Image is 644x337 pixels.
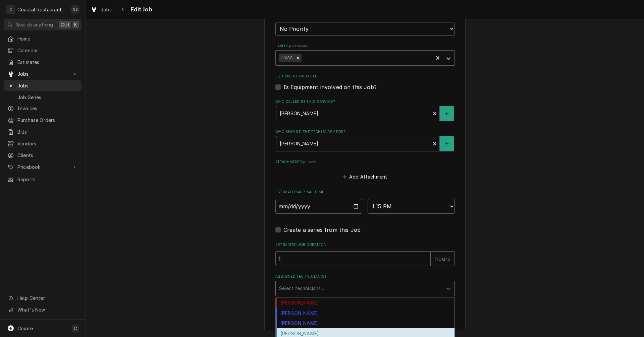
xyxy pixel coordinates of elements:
[17,105,78,112] span: Invoices
[17,6,67,13] div: Coastal Restaurant Repair
[17,70,68,77] span: Jobs
[4,304,82,315] a: Go to What's New
[61,21,69,28] span: Ctrl
[283,226,361,234] label: Create a series from this Job
[276,297,454,308] div: [PERSON_NAME]
[17,163,68,171] span: Pricebook
[276,318,454,329] div: [PERSON_NAME]
[74,325,77,332] span: C
[368,199,455,214] select: Time Select
[17,294,77,301] span: Help Center
[275,159,455,165] label: Attachments
[17,117,78,124] span: Purchase Orders
[275,274,455,296] div: Assigned Technician(s)
[445,111,449,116] svg: Create New Contact
[4,174,82,185] a: Reports
[445,141,449,146] svg: Create New Contact
[275,274,455,279] label: Assigned Technician(s)
[275,159,455,182] div: Attachments
[70,5,80,14] div: CS
[17,94,78,101] span: Job Series
[275,199,363,214] input: Date
[4,161,82,173] a: Go to Pricebook
[4,115,82,126] a: Purchase Orders
[275,190,455,195] label: Estimated Arrival Time
[275,190,455,213] div: Estimated Arrival Time
[275,13,455,35] div: Priority
[4,103,82,114] a: Invoices
[17,306,77,313] span: What's New
[275,44,455,49] label: Labels
[128,5,152,14] span: Edit Job
[4,45,82,56] a: Calendar
[4,57,82,68] a: Estimates
[4,80,82,91] a: Jobs
[70,5,80,14] div: Chris Sockriter's Avatar
[17,326,33,331] span: Create
[17,176,78,183] span: Reports
[275,74,455,91] div: Equipment Expected
[17,59,78,66] span: Estimates
[294,54,302,62] div: Remove HVAC
[440,136,454,151] button: Create New Contact
[4,150,82,161] a: Clients
[303,160,316,164] span: ( if any )
[275,129,455,135] label: Who should the tech(s) ask for?
[118,4,128,15] button: Navigate back
[17,35,78,42] span: Home
[17,128,78,135] span: Bills
[440,106,454,121] button: Create New Contact
[275,99,455,105] label: Who called in this service?
[4,126,82,137] a: Bills
[17,47,78,54] span: Calendar
[16,21,53,28] span: Search anything
[4,19,82,30] button: Search anythingCtrlK
[341,172,388,182] button: Add Attachment
[275,242,455,266] div: Estimated Job Duration
[275,74,455,79] label: Equipment Expected
[289,44,308,48] span: ( optional )
[279,54,294,62] div: HVAC
[74,21,77,28] span: K
[17,152,78,159] span: Clients
[276,308,454,318] div: [PERSON_NAME]
[275,99,455,121] div: Who called in this service?
[275,129,455,151] div: Who should the tech(s) ask for?
[4,92,82,103] a: Job Series
[17,140,78,147] span: Vendors
[101,6,112,13] span: Jobs
[275,44,455,65] div: Labels
[4,292,82,304] a: Go to Help Center
[4,33,82,44] a: Home
[283,83,377,91] label: Is Equipment involved on this Job?
[275,242,455,248] label: Estimated Job Duration
[4,138,82,149] a: Vendors
[6,5,15,14] div: C
[17,82,78,89] span: Jobs
[88,4,115,15] a: Jobs
[4,68,82,79] a: Go to Jobs
[431,251,455,266] div: hours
